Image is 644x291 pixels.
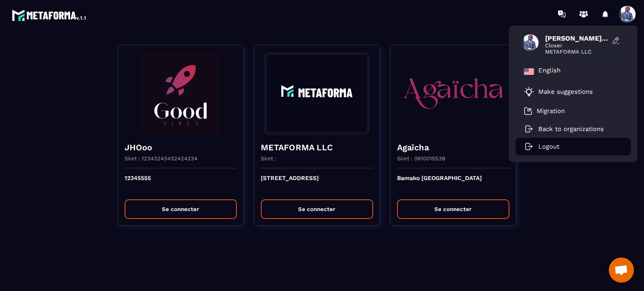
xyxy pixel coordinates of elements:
button: Se connecter [397,199,509,219]
p: Migration [537,107,565,115]
a: Make suggestions [524,87,612,97]
h4: METAFORMA LLC [261,142,373,153]
a: Migration [524,107,565,115]
button: Se connecter [261,199,373,219]
img: logo [12,8,87,23]
p: [STREET_ADDRESS] [261,175,373,193]
p: Make suggestions [538,88,593,95]
p: Back to organizations [538,125,604,133]
span: Closer [545,42,608,49]
a: Back to organizations [524,125,604,133]
button: Se connecter [125,199,237,219]
p: Siret : 12343243432424234 [125,155,197,162]
p: Logout [538,143,559,150]
img: funnel-background [397,52,509,135]
img: funnel-background [261,52,373,135]
p: English [538,67,561,77]
p: Siret : [261,155,276,162]
h4: Agaïcha [397,142,509,153]
h4: JHOoo [125,142,237,153]
p: Bamako [GEOGRAPHIC_DATA] [397,175,509,193]
p: Siret : 061001553B [397,155,445,162]
span: METAFORMA LLC [545,49,608,55]
img: funnel-background [125,52,237,135]
p: 12345555 [125,175,237,193]
span: [PERSON_NAME][DATE] [545,34,608,42]
a: Ouvrir le chat [609,258,634,283]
